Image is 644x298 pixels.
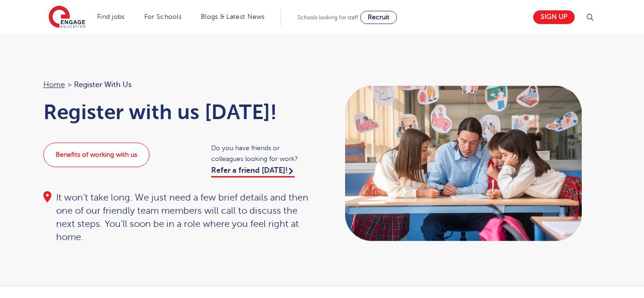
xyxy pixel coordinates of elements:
[97,13,125,20] a: Find jobs
[360,11,397,24] a: Recruit
[43,100,313,124] h1: Register with us [DATE]!
[43,79,313,91] nav: breadcrumb
[74,79,132,91] span: Register with us
[533,10,575,24] a: Sign up
[43,143,149,167] a: Benefits of working with us
[201,13,265,20] a: Blogs & Latest News
[368,14,389,21] span: Recruit
[297,14,358,21] span: Schools looking for staff
[144,13,182,20] a: For Schools
[49,6,85,29] img: Engage Education
[211,143,313,164] span: Do you have friends or colleagues looking for work?
[211,166,295,177] a: Refer a friend [DATE]!
[67,81,72,89] span: >
[43,81,65,89] a: Home
[43,191,313,244] div: It won’t take long. We just need a few brief details and then one of our friendly team members wi...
